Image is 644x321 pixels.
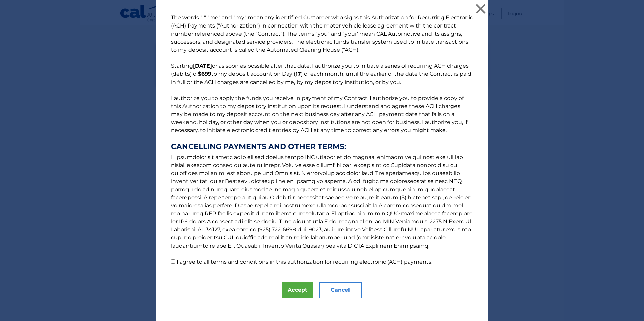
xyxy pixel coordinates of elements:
[164,14,480,266] p: The words "I" "me" and "my" mean any identified Customer who signs this Authorization for Recurri...
[282,282,313,298] button: Accept
[171,143,473,151] strong: CANCELLING PAYMENTS AND OTHER TERMS:
[198,71,211,77] b: $699
[193,63,212,69] b: [DATE]
[177,259,432,265] label: I agree to all terms and conditions in this authorization for recurring electronic (ACH) payments.
[319,282,362,298] button: Cancel
[296,71,301,77] b: 17
[474,2,487,15] button: ×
